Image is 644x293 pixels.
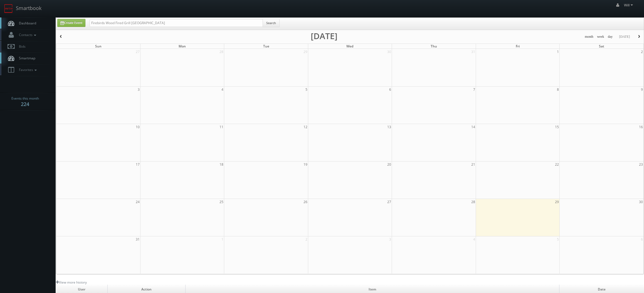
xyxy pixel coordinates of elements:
span: 30 [638,199,643,205]
span: 20 [387,161,392,167]
span: Events this month [11,96,39,101]
span: Sat [599,44,604,49]
span: Will [624,3,635,7]
span: Sun [95,44,102,49]
span: 28 [471,199,476,205]
button: month [583,33,595,40]
span: 13 [387,124,392,130]
span: Dashboard [16,21,36,26]
span: 5 [305,87,308,92]
span: Wed [346,44,353,49]
span: 26 [303,199,308,205]
span: 23 [638,161,643,167]
span: 29 [303,49,308,55]
span: 11 [219,124,224,130]
span: Contacts [16,32,38,37]
span: Tue [263,44,269,49]
span: 28 [219,49,224,55]
button: day [606,33,615,40]
button: [DATE] [617,33,632,40]
span: 31 [135,236,140,242]
span: 31 [471,49,476,55]
span: 6 [389,87,392,92]
span: 5 [556,236,559,242]
span: Thu [431,44,437,49]
span: 2 [640,49,643,55]
span: 15 [554,124,559,130]
span: 8 [556,87,559,92]
span: Smartmap [16,56,35,60]
span: 6 [640,236,643,242]
span: 21 [471,161,476,167]
span: 29 [554,199,559,205]
img: smartbook-logo.png [4,4,13,13]
span: 16 [638,124,643,130]
span: 30 [387,49,392,55]
button: week [595,33,606,40]
strong: 224 [21,101,29,107]
span: 3 [137,87,140,92]
span: 10 [135,124,140,130]
a: Create Event [57,19,85,27]
span: 12 [303,124,308,130]
span: Favorites [16,67,38,72]
span: 4 [221,87,224,92]
span: 14 [471,124,476,130]
a: View more history [56,280,87,285]
span: 17 [135,161,140,167]
span: 7 [473,87,476,92]
button: Search [263,19,280,27]
span: 18 [219,161,224,167]
span: Mon [179,44,186,49]
span: 1 [221,236,224,242]
input: Search for Events [90,19,263,27]
span: 25 [219,199,224,205]
span: Bids [16,44,26,49]
span: 3 [389,236,392,242]
h2: [DATE] [311,33,337,39]
span: 27 [135,49,140,55]
span: 22 [554,161,559,167]
span: 19 [303,161,308,167]
span: 9 [640,87,643,92]
span: Fri [516,44,520,49]
span: 1 [556,49,559,55]
span: 24 [135,199,140,205]
span: 2 [305,236,308,242]
span: 4 [473,236,476,242]
span: 27 [387,199,392,205]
